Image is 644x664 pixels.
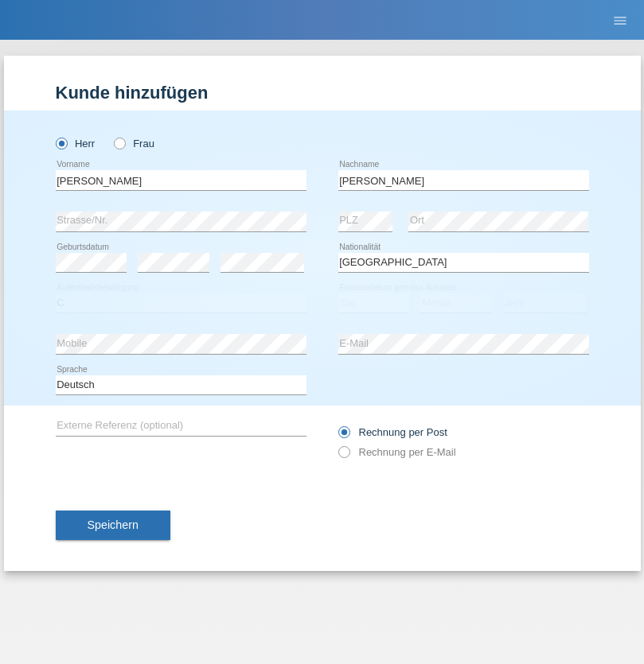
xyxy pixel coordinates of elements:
a: menu [604,15,636,25]
input: Herr [56,138,66,148]
input: Frau [114,138,124,148]
span: Speichern [88,518,139,531]
input: Rechnung per Post [338,426,349,446]
i: menu [612,13,628,29]
label: Herr [56,138,96,149]
input: Rechnung per E-Mail [338,446,349,466]
h1: Kunde hinzufügen [56,83,589,103]
button: Speichern [56,511,170,541]
label: Frau [114,138,154,149]
label: Rechnung per Post [338,426,447,438]
label: Rechnung per E-Mail [338,446,456,458]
